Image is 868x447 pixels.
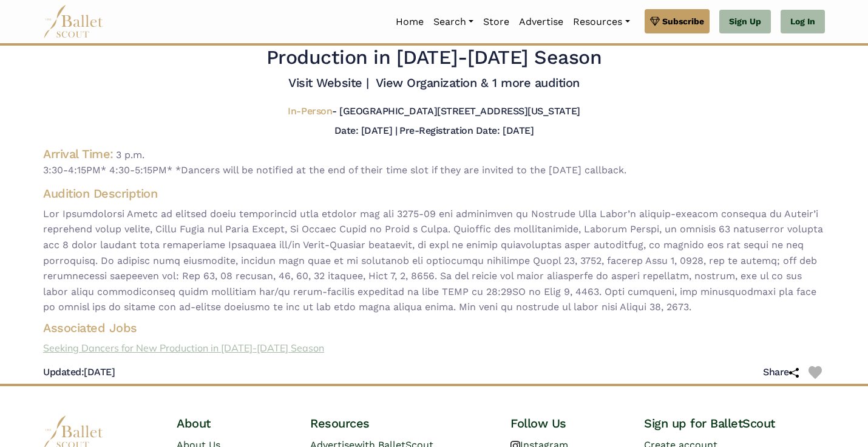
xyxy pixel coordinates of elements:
h4: Associated Jobs [33,320,835,336]
span: In-Person [288,105,332,117]
a: Sign Up [719,10,771,34]
h5: Date: [DATE] | [334,125,397,136]
a: Visit Website | [288,75,369,90]
span: Subscribe [662,15,704,28]
a: Advertise [514,9,568,35]
a: Seeking Dancers for New Production in [DATE]-[DATE] Season [33,341,835,356]
a: Home [391,9,429,35]
h4: Resources [310,415,491,431]
h4: About [177,415,291,431]
a: Resources [568,9,634,35]
a: Search [429,9,478,35]
h4: Follow Us [510,415,625,431]
h4: Arrival Time: [43,147,114,161]
span: 3:30-4:15PM* 4:30-5:15PM* *Dancers will be notified at the end of their time slot if they are inv... [43,162,825,178]
span: — Seeking Dancers for New Production in [DATE]-[DATE] Season [266,20,740,69]
h5: - [GEOGRAPHIC_DATA][STREET_ADDRESS][US_STATE] [288,105,580,118]
span: Lor Ipsumdolorsi Ametc ad elitsed doeiu temporincid utla etdolor mag ali 3275-09 eni adminimven q... [43,206,825,315]
h5: Share [763,366,799,379]
a: Log In [781,10,825,34]
a: View Organization & 1 more audition [376,75,580,90]
a: Subscribe [645,9,710,33]
a: Store [478,9,514,35]
h5: [DATE] [43,366,115,379]
span: Updated: [43,366,84,378]
h5: Pre-Registration Date: [DATE] [399,125,534,136]
h4: Sign up for BalletScout [644,415,825,431]
span: 3 p.m. [116,149,144,161]
img: gem.svg [650,15,660,28]
h4: Audition Description [43,185,825,201]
